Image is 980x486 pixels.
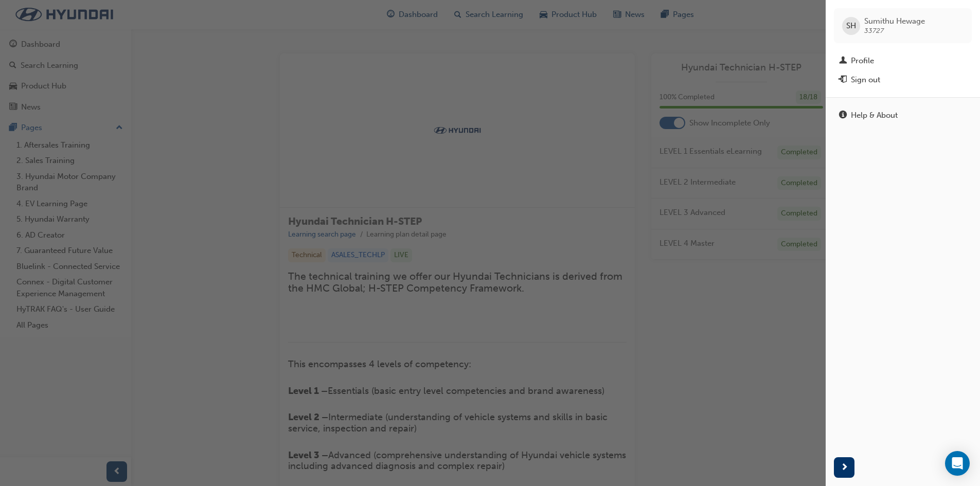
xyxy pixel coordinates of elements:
div: Sign out [851,74,880,86]
a: Profile [834,51,972,70]
span: 33727 [864,26,884,35]
button: Sign out [834,70,972,89]
span: info-icon [839,111,847,120]
span: SH [846,20,856,32]
span: exit-icon [839,76,847,85]
span: man-icon [839,57,847,66]
div: Help & About [851,110,898,121]
div: Profile [851,55,874,67]
div: Open Intercom Messenger [945,451,970,476]
span: next-icon [841,461,848,474]
a: Help & About [834,106,972,125]
span: Sumithu Hewage [864,16,925,26]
